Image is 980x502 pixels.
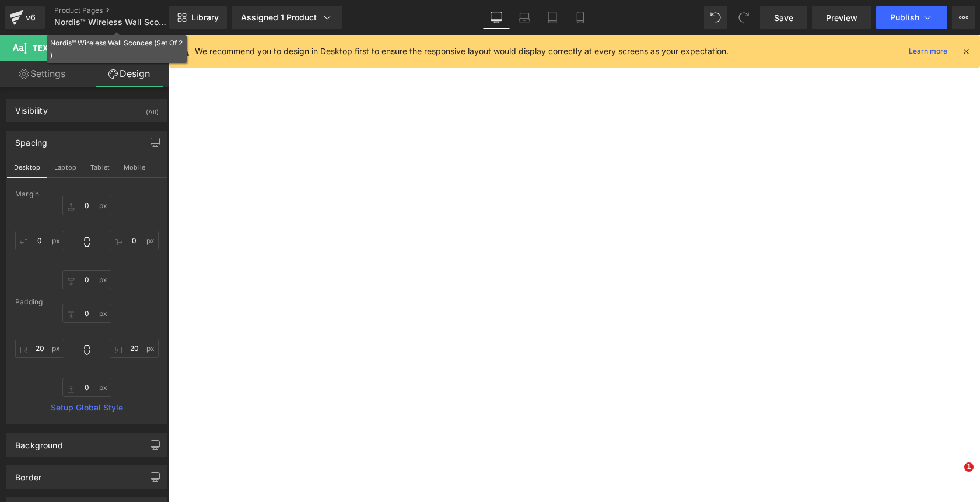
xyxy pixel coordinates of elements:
[191,12,219,23] span: Library
[826,12,857,24] span: Preview
[510,6,538,29] a: Laptop
[952,6,975,29] button: More
[904,44,952,58] a: Learn more
[169,6,227,29] a: New Library
[15,99,48,115] div: Visibility
[195,45,729,58] p: We recommend you to design in Desktop first to ensure the responsive layout would display correct...
[704,6,727,29] button: Undo
[110,339,159,358] input: 0
[812,6,871,29] a: Preview
[15,339,64,358] input: 0
[482,6,510,29] a: Desktop
[47,157,83,177] button: Laptop
[15,466,41,482] div: Border
[62,270,111,289] input: 0
[33,43,81,52] span: Text Block
[50,37,183,61] div: Nordis™ Wireless Wall Sconces (Set Of 2 )
[241,12,333,23] div: Assigned 1 Product
[15,298,159,306] div: Padding
[87,61,171,87] a: Design
[54,6,188,15] a: Product Pages
[940,462,968,490] iframe: Intercom live chat
[732,6,755,29] button: Redo
[23,10,38,25] div: v6
[876,6,947,29] button: Publish
[110,231,159,250] input: 0
[964,462,974,472] span: 1
[15,434,63,450] div: Background
[54,17,166,27] span: Nordis™ Wireless Wall Sconces (Set Of 2 )
[146,99,159,118] div: (All)
[62,196,111,215] input: 0
[774,12,793,24] span: Save
[15,131,47,148] div: Spacing
[117,157,152,177] button: Mobile
[15,190,159,198] div: Margin
[7,157,47,177] button: Desktop
[5,6,45,29] a: v6
[15,231,64,250] input: 0
[62,378,111,397] input: 0
[890,13,919,22] span: Publish
[62,304,111,323] input: 0
[566,6,594,29] a: Mobile
[83,157,117,177] button: Tablet
[15,403,159,412] a: Setup Global Style
[538,6,566,29] a: Tablet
